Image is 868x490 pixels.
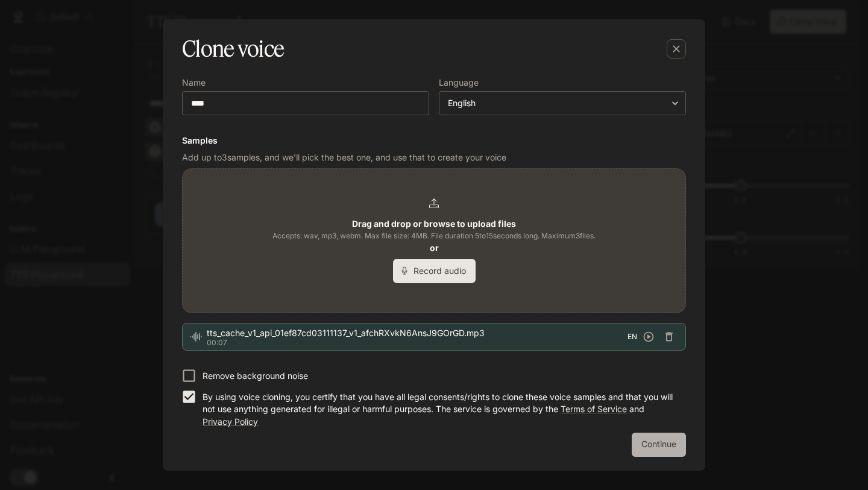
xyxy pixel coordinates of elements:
[203,370,308,382] p: Remove background noise
[632,433,686,457] button: Continue
[439,97,685,109] div: English
[203,416,258,427] a: Privacy Policy
[207,339,627,346] p: 00:07
[207,327,627,339] span: tts_cache_v1_api_01ef87cd03111137_v1_afchRXvkN6AnsJ9GOrGD.mp3
[430,243,439,253] b: or
[627,331,637,343] span: EN
[182,151,686,164] p: Add up to 3 samples, and we'll pick the best one, and use that to create your voice
[561,404,627,414] a: Terms of Service
[439,78,479,87] p: Language
[448,97,666,109] div: English
[393,259,476,283] button: Record audio
[182,34,284,64] h5: Clone voice
[203,391,676,427] p: By using voice cloning, you certify that you have all legal consents/rights to clone these voice ...
[352,218,516,229] b: Drag and drop or browse to upload files
[182,135,686,147] h6: Samples
[272,230,596,242] span: Accepts: wav, mp3, webm. Max file size: 4MB. File duration 5 to 15 seconds long. Maximum 3 files.
[182,78,206,87] p: Name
